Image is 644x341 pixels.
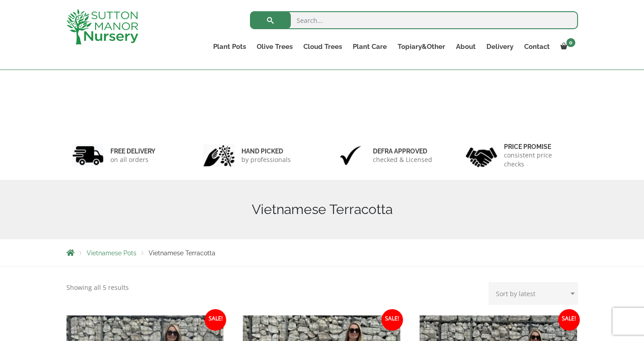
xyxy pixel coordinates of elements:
[451,40,481,53] a: About
[504,151,572,169] p: consistent price checks
[66,9,138,44] img: logo
[373,155,432,164] p: checked & Licensed
[373,147,432,155] h6: Defra approved
[558,309,580,331] span: Sale!
[66,282,129,293] p: Showing all 5 results
[335,144,366,167] img: 3.jpg
[110,147,155,155] h6: FREE DELIVERY
[241,155,291,164] p: by professionals
[208,40,251,53] a: Plant Pots
[381,309,403,331] span: Sale!
[87,249,136,257] a: Vietnamese Pots
[241,147,291,155] h6: hand picked
[203,144,235,167] img: 2.jpg
[555,40,578,53] a: 0
[466,142,497,169] img: 4.jpg
[392,40,451,53] a: Topiary&Other
[347,40,392,53] a: Plant Care
[489,282,578,305] select: Shop order
[504,143,572,151] h6: Price promise
[205,309,226,331] span: Sale!
[250,11,578,29] input: Search...
[72,144,104,167] img: 1.jpg
[481,40,519,53] a: Delivery
[66,201,578,218] h1: Vietnamese Terracotta
[251,40,298,53] a: Olive Trees
[66,249,578,256] nav: Breadcrumbs
[519,40,555,53] a: Contact
[149,249,215,257] span: Vietnamese Terracotta
[110,155,155,164] p: on all orders
[298,40,347,53] a: Cloud Trees
[566,38,575,47] span: 0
